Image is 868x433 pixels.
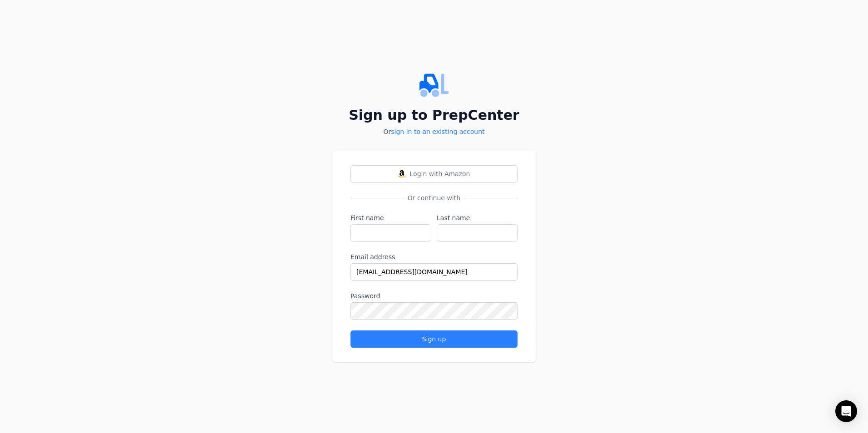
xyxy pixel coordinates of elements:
[332,71,536,100] img: PrepCenter
[332,127,536,136] p: Or
[350,330,518,348] button: Sign up
[350,165,518,182] button: Login with AmazonLogin with Amazon
[835,400,857,422] div: Open Intercom Messenger
[391,128,484,135] a: sign in to an existing account
[437,213,518,222] label: Last name
[350,291,518,300] label: Password
[404,193,464,202] span: Or continue with
[358,335,510,344] div: Sign up
[350,252,518,261] label: Email address
[332,107,536,123] h2: Sign up to PrepCenter
[410,169,470,178] span: Login with Amazon
[350,213,431,222] label: First name
[398,170,405,177] img: Login with Amazon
